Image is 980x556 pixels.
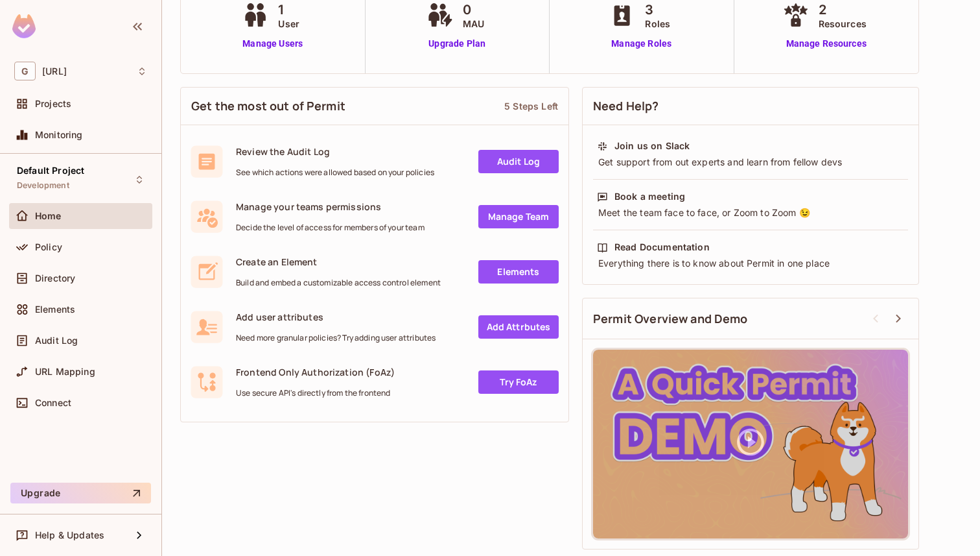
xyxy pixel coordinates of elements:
[614,190,685,203] div: Book a meeting
[645,17,670,30] span: Roles
[35,335,78,346] span: Audit Log
[236,256,441,268] span: Create an Element
[478,205,559,228] a: Manage Team
[236,311,436,323] span: Add user attributes
[593,98,659,114] span: Need Help?
[236,366,395,378] span: Frontend Only Authorization (FoAz)
[35,211,62,221] span: Home
[35,99,71,109] span: Projects
[35,242,62,252] span: Policy
[17,165,84,176] span: Default Project
[424,37,491,51] a: Upgrade Plan
[14,62,36,80] span: G
[614,241,710,254] div: Read Documentation
[17,180,69,191] span: Development
[236,388,395,398] span: Use secure API's directly from the frontend
[504,100,558,112] div: 5 Steps Left
[597,206,904,219] div: Meet the team face to face, or Zoom to Zoom 😉
[35,130,83,140] span: Monitoring
[478,315,559,339] a: Add Attrbutes
[12,14,36,38] img: SReyMgAAAABJRU5ErkJggg==
[191,98,345,114] span: Get the most out of Permit
[35,304,75,315] span: Elements
[236,167,434,178] span: See which actions were allowed based on your policies
[42,66,67,77] span: Workspace: genworx.ai
[35,530,104,540] span: Help & Updates
[35,273,75,284] span: Directory
[35,398,71,408] span: Connect
[478,370,559,394] a: Try FoAz
[614,139,690,152] div: Join us on Slack
[236,200,425,213] span: Manage your teams permissions
[236,145,434,158] span: Review the Audit Log
[593,311,748,327] span: Permit Overview and Demo
[239,37,306,51] a: Manage Users
[278,17,299,30] span: User
[236,333,436,343] span: Need more granular policies? Try adding user attributes
[478,150,559,173] a: Audit Log
[606,37,677,51] a: Manage Roles
[819,17,867,30] span: Resources
[35,367,95,377] span: URL Mapping
[10,483,151,503] button: Upgrade
[597,257,904,270] div: Everything there is to know about Permit in one place
[236,278,441,288] span: Build and embed a customizable access control element
[463,17,484,30] span: MAU
[780,37,873,51] a: Manage Resources
[236,223,425,233] span: Decide the level of access for members of your team
[478,260,559,284] a: Elements
[597,156,904,169] div: Get support from out experts and learn from fellow devs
